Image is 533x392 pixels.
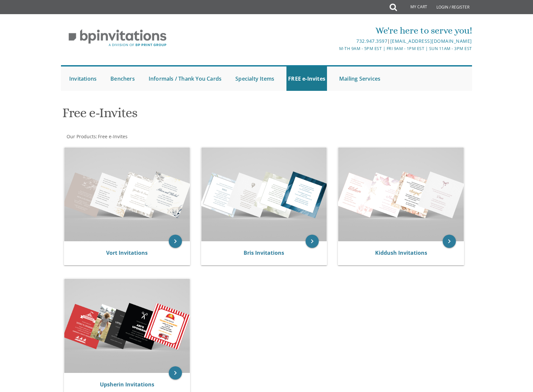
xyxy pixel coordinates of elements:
a: Invitations [68,66,98,91]
a: Upsherin Invitations [100,381,154,388]
a: Mailing Services [338,66,382,91]
a: FREE e-Invites [286,66,327,91]
a: Vort Invitations [106,249,148,256]
a: Free e-Invites [97,133,128,140]
a: Benchers [109,66,136,91]
img: Upsherin Invitations [64,279,190,373]
img: Vort Invitations [64,147,190,241]
img: Kiddush Invitations [338,147,464,241]
a: 732.947.3597 [356,38,387,44]
div: We're here to serve you! [198,24,472,37]
div: M-Th 9am - 5pm EST | Fri 9am - 1pm EST | Sun 11am - 3pm EST [198,45,472,52]
a: Bris Invitations [244,249,284,256]
a: Our Products [66,133,96,140]
a: My Cart [396,1,432,14]
div: : [61,133,267,140]
img: Bris Invitations [201,147,327,241]
img: BP Invitation Loft [61,24,174,52]
h1: Free e-Invites [62,106,331,125]
a: keyboard_arrow_right [169,235,182,248]
a: keyboard_arrow_right [169,366,182,379]
span: Free e-Invites [98,133,128,140]
a: [EMAIL_ADDRESS][DOMAIN_NAME] [390,38,472,44]
div: | [198,37,472,45]
a: Informals / Thank You Cards [147,66,223,91]
a: keyboard_arrow_right [306,235,319,248]
a: keyboard_arrow_right [443,235,456,248]
a: Kiddush Invitations [375,249,427,256]
a: Specialty Items [234,66,276,91]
